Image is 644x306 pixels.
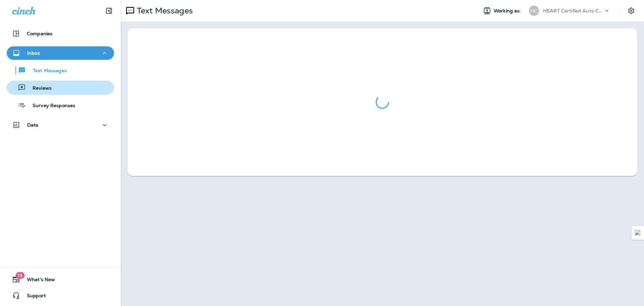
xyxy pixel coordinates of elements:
[26,68,67,74] p: Text Messages
[134,6,193,16] p: Text Messages
[7,46,114,60] button: Inbox
[7,27,114,40] button: Companies
[7,98,114,112] button: Survey Responses
[20,277,55,285] span: What's New
[27,122,39,128] p: Data
[26,103,75,109] p: Survey Responses
[27,50,40,56] p: Inbox
[7,289,114,302] button: Support
[625,5,637,17] button: Settings
[26,85,52,92] p: Reviews
[15,272,24,279] span: 19
[7,273,114,286] button: 19What's New
[529,6,539,16] div: HC
[7,81,114,95] button: Reviews
[27,31,52,36] p: Companies
[543,8,603,13] p: HEART Certified Auto Care
[494,8,522,14] span: Working as:
[7,118,114,132] button: Data
[635,230,641,236] img: Detect Auto
[20,293,46,301] span: Support
[100,4,118,17] button: Collapse Sidebar
[7,63,114,77] button: Text Messages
